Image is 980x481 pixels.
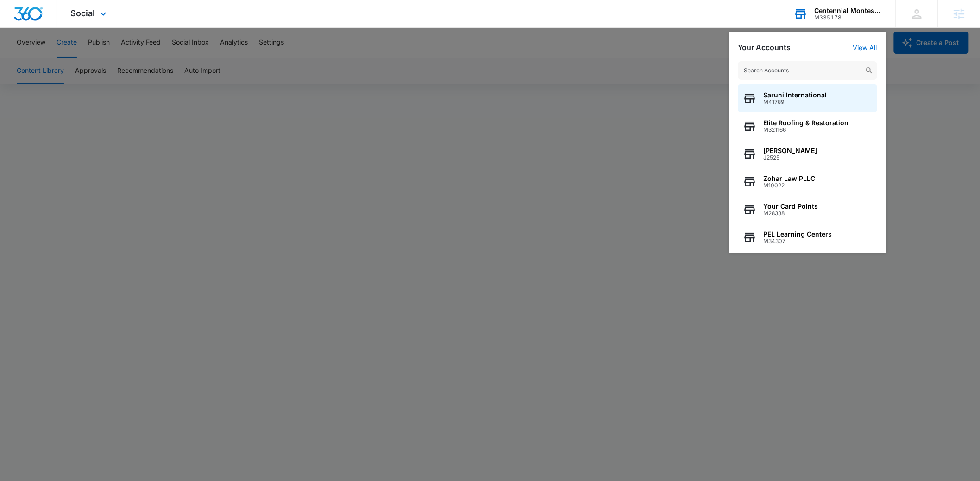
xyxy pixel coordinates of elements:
div: account id [815,14,882,21]
h2: Your Accounts [738,43,791,52]
button: Elite Roofing & RestorationM321166 [738,112,877,140]
span: Your Card Points [764,203,818,210]
button: Saruni InternationalM41789 [738,84,877,112]
span: M28338 [764,210,818,217]
span: Social [71,8,95,18]
span: M321166 [764,127,849,133]
div: account name [815,7,882,14]
span: M34307 [764,238,832,244]
button: Zohar Law PLLCM10022 [738,168,877,196]
span: Elite Roofing & Restoration [764,119,849,127]
span: M41789 [764,99,827,105]
span: Zohar Law PLLC [764,175,816,182]
span: PEL Learning Centers [764,231,832,238]
button: Your Card PointsM28338 [738,196,877,224]
span: Saruni International [764,91,827,99]
button: [PERSON_NAME]J2525 [738,140,877,168]
span: [PERSON_NAME] [764,147,817,154]
button: PEL Learning CentersM34307 [738,224,877,251]
a: View All [853,44,877,51]
input: Search Accounts [738,61,877,80]
span: M10022 [764,182,816,189]
span: J2525 [764,154,817,161]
